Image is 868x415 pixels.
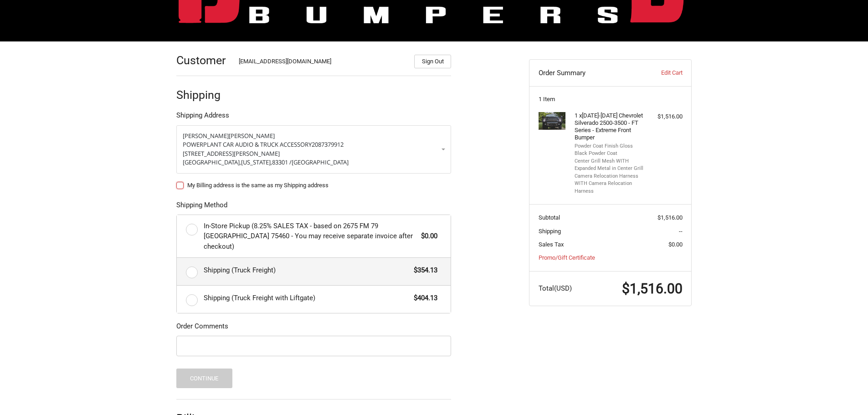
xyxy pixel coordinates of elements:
iframe: Chat Widget [822,371,868,415]
span: Sales Tax [539,241,564,248]
h3: 1 Item [539,96,683,103]
span: In-Store Pickup (8.25% SALES TAX - based on 2675 FM 79 [GEOGRAPHIC_DATA] 75460 - You may receive ... [204,221,417,252]
span: [PERSON_NAME] [229,132,275,140]
h2: Shipping [176,88,230,102]
span: $354.13 [409,265,437,276]
span: [US_STATE], [241,158,272,166]
span: [STREET_ADDRESS][PERSON_NAME] [183,149,280,158]
span: [GEOGRAPHIC_DATA] [292,158,349,166]
span: POWERPLANT CAR AUDIO & TRUCK ACCESSORY [183,140,312,149]
a: Edit Cart [637,68,682,77]
h4: 1 x [DATE]-[DATE] Chevrolet Silverado 2500-3500 - FT Series - Extreme Front Bumper [575,112,644,142]
span: [GEOGRAPHIC_DATA], [183,158,241,166]
li: Powder Coat Finish Gloss Black Powder Coat [575,143,644,158]
div: $1,516.00 [647,112,683,121]
a: Promo/Gift Certificate [539,254,595,261]
span: 2087379912 [312,140,344,149]
a: Enter or select a different address [176,125,451,174]
legend: Order Comments [176,321,228,336]
label: My Billing address is the same as my Shipping address [176,182,451,189]
span: $1,516.00 [622,281,683,297]
li: Camera Relocation Harness WITH Camera Relocation Harness [575,173,644,195]
span: [PERSON_NAME] [183,132,229,140]
span: $1,516.00 [657,214,683,221]
span: -- [679,228,683,235]
div: [EMAIL_ADDRESS][DOMAIN_NAME] [239,57,406,68]
span: $0.00 [668,241,683,248]
legend: Shipping Method [176,200,227,215]
span: $404.13 [409,293,437,303]
span: Shipping (Truck Freight with Liftgate) [204,293,410,303]
button: Continue [176,369,232,388]
h3: Order Summary [539,68,637,77]
legend: Shipping Address [176,110,229,125]
li: Center Grill Mesh WITH Expanded Metal in Center Grill [575,158,644,173]
span: Total (USD) [539,284,572,292]
span: Subtotal [539,214,560,221]
button: Sign Out [414,55,451,68]
h2: Customer [176,53,230,67]
span: Shipping (Truck Freight) [204,265,410,276]
span: $0.00 [416,231,437,241]
span: Shipping [539,228,561,235]
span: 83301 / [272,158,292,166]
